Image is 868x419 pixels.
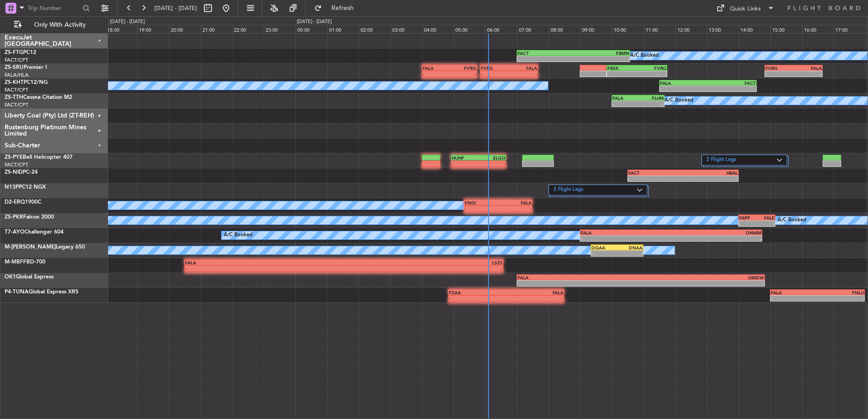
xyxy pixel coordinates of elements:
[637,65,666,71] div: FVRG
[454,25,485,33] div: 05:00
[581,230,671,235] div: FALA
[712,1,779,15] button: Quick Links
[671,236,761,241] div: -
[5,229,25,235] span: T7-AYO
[794,65,822,71] div: FALA
[5,229,64,235] a: T7-AYOChallenger 604
[794,71,822,77] div: -
[638,101,663,107] div: -
[422,25,454,33] div: 04:00
[517,25,549,33] div: 07:00
[617,245,642,250] div: DNAA
[154,4,197,12] span: [DATE] - [DATE]
[344,266,503,271] div: -
[465,206,498,211] div: -
[390,25,422,33] div: 03:00
[478,161,505,166] div: -
[449,71,476,77] div: -
[757,221,774,226] div: -
[509,71,537,77] div: -
[5,50,36,55] a: ZS-FTGPC12
[739,25,770,33] div: 14:00
[573,50,629,56] div: FBMN
[24,22,96,28] span: Only With Activity
[5,65,47,70] a: ZS-SRUPremier I
[423,71,449,77] div: -
[5,57,28,63] a: FACT/CPT
[324,5,362,11] span: Refresh
[452,161,478,166] div: -
[5,200,25,205] span: D2-ERQ
[297,18,332,26] div: [DATE] - [DATE]
[628,170,683,175] div: FACT
[617,251,642,256] div: -
[518,281,641,286] div: -
[573,56,629,62] div: -
[5,155,23,160] span: ZS-PYE
[612,95,638,101] div: FALA
[5,155,73,160] a: ZS-PYEBell Helicopter 407
[644,25,676,33] div: 11:00
[5,102,28,108] a: FACT/CPT
[777,158,782,162] img: arrow-gray.svg
[169,25,201,33] div: 20:00
[10,18,99,32] button: Only With Activity
[518,50,573,56] div: FACT
[105,25,137,33] div: 18:00
[707,25,739,33] div: 13:00
[5,289,29,295] span: P4-TUNA
[110,18,145,26] div: [DATE] - [DATE]
[833,25,865,33] div: 17:00
[5,244,85,250] a: M-[PERSON_NAME]Legacy 650
[5,185,46,190] a: N13PPC12 NGX
[770,25,802,33] div: 15:00
[465,200,498,205] div: FNGI
[757,215,774,220] div: FALE
[185,266,344,271] div: -
[638,95,663,101] div: FLHN
[498,200,532,205] div: FALA
[630,49,659,63] div: A/C Booked
[449,290,506,295] div: FZAA
[549,25,581,33] div: 08:00
[5,161,28,168] a: FACT/CPT
[5,289,79,295] a: P4-TUNAGlobal Express XRS
[818,296,864,301] div: -
[553,186,637,194] label: 2 Flight Legs
[478,155,505,161] div: ELGO
[232,25,264,33] div: 22:00
[498,206,532,211] div: -
[5,80,48,85] a: ZS-KHTPC12/NG
[765,65,794,71] div: FVRG
[509,65,537,71] div: FALA
[449,296,506,301] div: -
[485,25,517,33] div: 06:00
[607,65,637,71] div: FBSK
[730,5,761,14] div: Quick Links
[344,260,503,265] div: LSZS
[327,25,359,33] div: 01:00
[5,244,56,250] span: M-[PERSON_NAME]
[359,25,390,33] div: 02:00
[671,230,761,235] div: DNMM
[5,259,45,265] a: M-MBFFBD-700
[5,185,19,190] span: N13P
[5,95,23,100] span: ZS-TTH
[660,80,708,86] div: FALA
[665,94,693,107] div: A/C Booked
[676,25,707,33] div: 12:00
[5,95,72,100] a: ZS-TTHCessna Citation M2
[5,170,38,175] a: ZS-NIDPC-24
[5,214,23,220] span: ZS-PKR
[641,275,764,280] div: OMDW
[683,170,737,175] div: HBAL
[5,65,24,70] span: ZS-SRU
[506,290,563,295] div: FALA
[592,245,617,250] div: DGAA
[607,71,637,77] div: -
[5,200,41,205] a: D2-ERQ1900C
[739,221,757,226] div: -
[449,65,476,71] div: FVRG
[660,86,708,92] div: -
[683,176,737,181] div: -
